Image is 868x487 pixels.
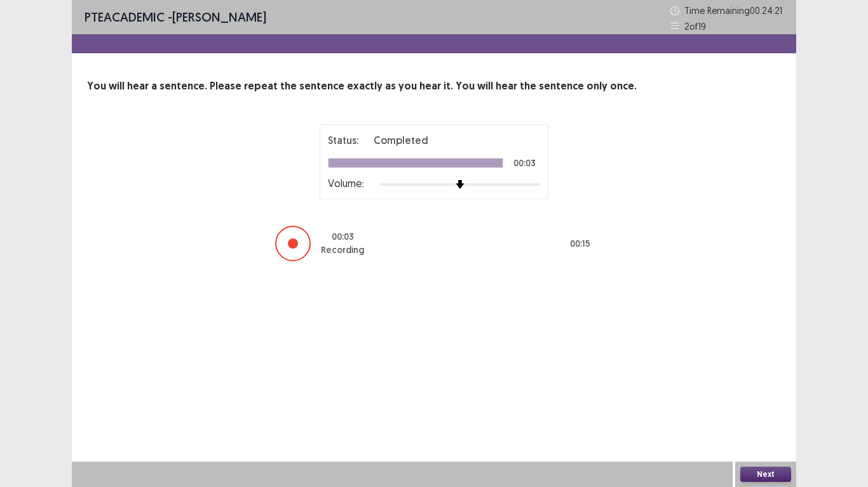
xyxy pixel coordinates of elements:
p: 00 : 03 [332,230,354,243]
p: 00 : 15 [570,237,590,250]
p: Recording [321,243,364,257]
p: Volume: [328,176,364,191]
span: PTE academic [85,9,165,25]
p: 00:03 [513,159,536,167]
img: arrow-thumb [456,180,465,189]
p: 2 of 19 [684,20,706,33]
p: Time Remaining 00 : 24 : 21 [684,4,783,17]
p: You will hear a sentence. Please repeat the sentence exactly as you hear it. You will hear the se... [87,79,781,94]
p: - [PERSON_NAME] [85,8,266,27]
p: Status: [328,133,358,148]
p: Completed [374,133,428,148]
button: Next [740,467,791,482]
